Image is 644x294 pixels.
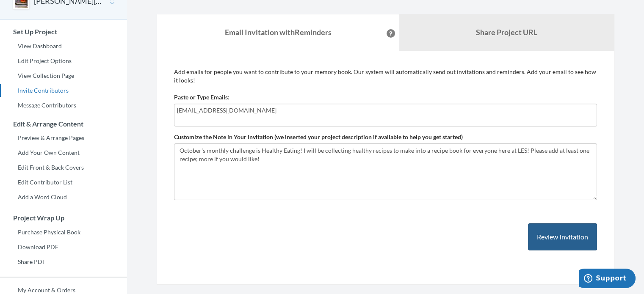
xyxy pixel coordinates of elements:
strong: Email Invitation with Reminders [225,27,332,37]
input: Add contributor email(s) here... [177,106,594,115]
textarea: October's monthly challenge is Healthy Eating! I will be collecting healthy recipes to make into ... [174,143,597,200]
h3: Project Wrap Up [0,214,127,222]
button: Review Invitation [528,223,597,251]
h3: Set Up Project [0,28,127,36]
label: Customize the Note in Your Invitation (we inserted your project description if available to help ... [174,133,463,141]
p: Add emails for people you want to contribute to your memory book. Our system will automatically s... [174,68,597,85]
h3: Edit & Arrange Content [0,120,127,128]
label: Paste or Type Emails: [174,93,229,102]
iframe: Opens a widget where you can chat to one of our agents [579,269,636,290]
b: Share Project URL [476,27,537,37]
